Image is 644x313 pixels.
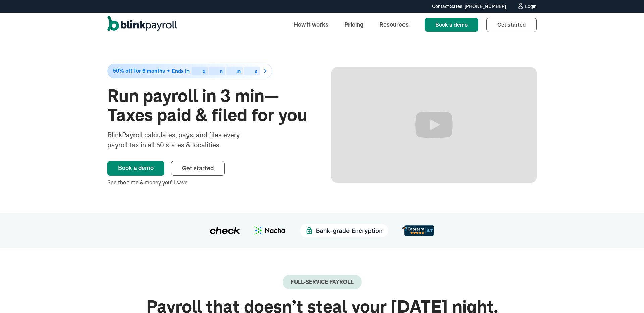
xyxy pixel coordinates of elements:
[171,161,225,176] a: Get started
[339,17,369,32] a: Pricing
[107,178,313,186] div: See the time & money you’ll save
[237,69,241,74] div: m
[107,130,258,150] div: BlinkPayroll calculates, pays, and files every payroll tax in all 50 states & localities.
[107,16,177,34] a: home
[203,69,205,74] div: d
[255,69,257,74] div: s
[331,67,537,183] iframe: Run Payroll in 3 min with BlinkPayroll
[517,3,537,10] a: Login
[402,225,434,236] img: d56c0860-961d-46a8-819e-eda1494028f8.svg
[432,3,506,10] div: Contact Sales: [PHONE_NUMBER]
[486,18,537,32] a: Get started
[525,4,537,9] div: Login
[374,17,414,32] a: Resources
[435,21,468,28] span: Book a demo
[107,86,313,125] h1: Run payroll in 3 min—Taxes paid & filed for you
[291,279,354,285] div: Full-Service payroll
[220,69,223,74] div: h
[288,17,334,32] a: How it works
[107,161,164,176] a: Book a demo
[113,68,165,74] span: 50% off for 6 months
[497,21,526,28] span: Get started
[182,164,214,172] span: Get started
[172,68,190,74] span: Ends in
[425,18,478,32] a: Book a demo
[107,64,313,78] a: 50% off for 6 monthsEnds indhms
